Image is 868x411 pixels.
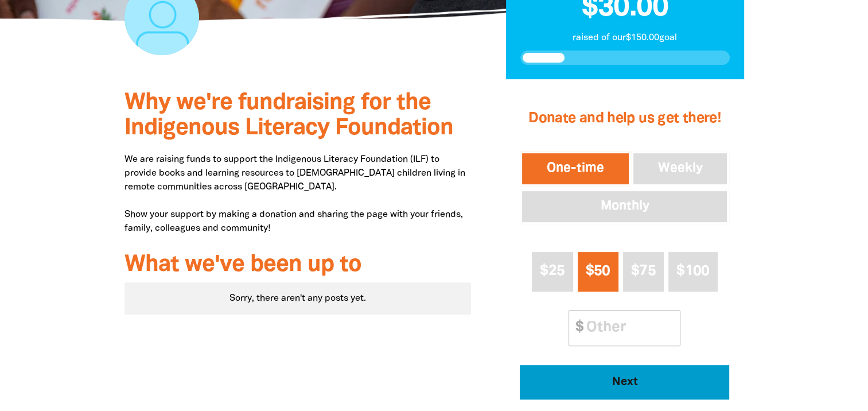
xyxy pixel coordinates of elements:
[586,265,610,278] span: $50
[631,151,730,187] button: Weekly
[536,377,714,388] span: Next
[631,265,656,278] span: $75
[520,151,631,187] button: One-time
[578,311,680,346] input: Other
[520,189,729,224] button: Monthly
[124,92,453,139] span: Why we're fundraising for the Indigenous Literacy Foundation
[540,265,565,278] span: $25
[676,265,709,278] span: $100
[124,253,472,278] h3: What we've been up to
[569,311,583,346] span: $
[124,282,472,315] div: Sorry, there aren't any posts yet.
[623,252,664,292] button: $75
[520,31,730,45] p: raised of our $150.00 goal
[124,282,472,315] div: Paginated content
[532,252,573,292] button: $25
[668,252,718,292] button: $100
[578,252,618,292] button: $50
[520,96,729,142] h2: Donate and help us get there!
[124,153,472,235] p: We are raising funds to support the Indigenous Literacy Foundation (ILF) to provide books and lea...
[520,365,729,400] button: Pay with Credit Card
